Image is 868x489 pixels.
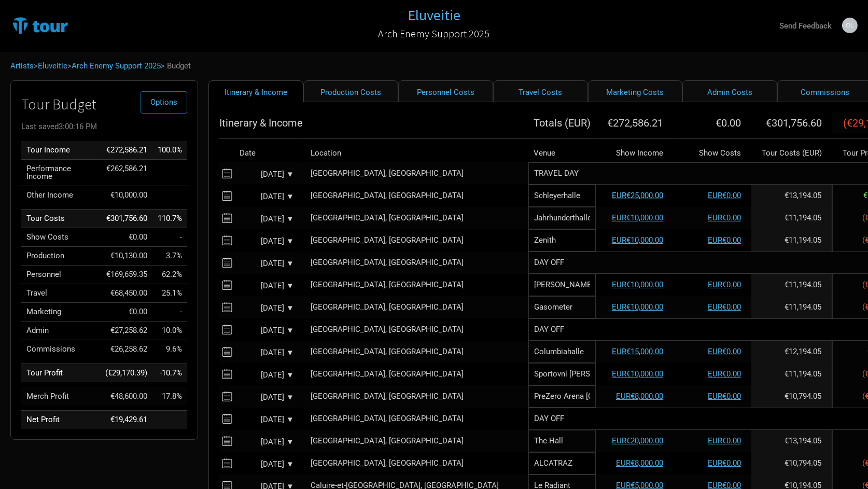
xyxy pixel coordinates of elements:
div: [DATE] ▼ [237,460,294,468]
input: Jahrhunderthalle [528,207,596,229]
a: EUR€0.00 [708,280,741,289]
div: [DATE] ▼ [237,327,294,334]
span: > [34,62,67,70]
div: Vienna, Austria [311,303,523,311]
span: > [67,62,161,70]
div: [DATE] ▼ [237,304,294,312]
input: Gasometer [528,296,596,318]
td: Tour Cost allocation from Production, Personnel, Travel, Marketing, Admin & Commissions [751,229,832,252]
td: €169,659.35 [100,266,152,284]
td: Tour Cost allocation from Production, Personnel, Travel, Marketing, Admin & Commissions [751,341,832,363]
th: Tour Costs ( EUR ) [751,144,832,162]
th: Location [305,144,528,162]
div: Prague, Czechia [311,370,523,378]
div: Budapest, Hungary [311,281,523,289]
td: Tour Income as % of Tour Income [152,141,187,160]
td: Other Income as % of Tour Income [152,186,187,204]
a: Eluveitie [408,7,460,23]
a: EUR€0.00 [708,436,741,445]
a: Itinerary & Income [208,80,303,102]
input: Sportovní hala Fortuna [528,363,596,385]
div: [DATE] ▼ [237,237,294,245]
div: [DATE] ▼ [237,416,294,424]
div: [DATE] ▼ [237,349,294,357]
td: Commissions [21,340,100,359]
h1: Eluveitie [408,6,460,24]
img: Jan-Ole [842,18,858,33]
a: EUR€8,000.00 [616,458,663,468]
div: Budapest, Hungary [311,259,523,267]
a: EUR€0.00 [708,302,741,312]
td: Tour Profit [21,364,100,382]
td: Show Costs [21,228,100,247]
td: Performance Income [21,159,100,186]
th: Date [234,144,302,162]
div: Milan, Italy [311,459,523,467]
a: EUR€0.00 [708,347,741,356]
td: €10,130.00 [100,247,152,266]
td: €19,429.61 [100,411,152,429]
div: Dübendorf, Switzerland [311,437,523,445]
a: EUR€0.00 [708,191,741,200]
img: TourTracks [10,15,122,36]
td: €301,756.60 [100,209,152,228]
td: €272,586.21 [100,141,152,160]
div: [DATE] ▼ [237,371,294,379]
input: Columbiahalle [528,341,596,363]
a: EUR€0.00 [708,369,741,379]
td: (€29,170.39) [100,364,152,382]
td: Tour Costs as % of Tour Income [152,209,187,228]
a: Travel Costs [493,80,588,102]
div: [DATE] ▼ [237,260,294,268]
td: Admin as % of Tour Income [152,322,187,340]
td: Tour Cost allocation from Production, Personnel, Travel, Marketing, Admin & Commissions [751,185,832,207]
td: Performance Income as % of Tour Income [152,159,187,186]
td: Tour Cost allocation from Production, Personnel, Travel, Marketing, Admin & Commissions [751,385,832,408]
td: Tour Cost allocation from Production, Personnel, Travel, Marketing, Admin & Commissions [751,430,832,452]
a: Artists [10,61,34,71]
div: Munich, Germany [311,236,523,244]
td: Travel [21,284,100,303]
a: Personnel Costs [398,80,493,102]
div: Gliwice, Poland [311,393,523,400]
div: Frankfurt am Main, Germany [311,214,523,222]
div: [DATE] ▼ [237,171,294,178]
div: Berlin, Germany [311,326,523,333]
th: €301,756.60 [751,113,832,133]
td: €26,258.62 [100,340,152,359]
a: EUR€10,000.00 [612,369,663,379]
div: [DATE] ▼ [237,394,294,401]
td: €10,000.00 [100,186,152,204]
td: Other Income [21,186,100,204]
a: Production Costs [303,80,398,102]
h2: Arch Enemy Support 2025 [379,28,490,39]
a: Eluveitie [38,61,67,71]
td: €0.00 [100,303,152,322]
div: Zürich, Switzerland [311,170,523,177]
td: Tour Cost allocation from Production, Personnel, Travel, Marketing, Admin & Commissions [751,296,832,318]
input: The Hall [528,430,596,452]
td: Admin [21,322,100,340]
td: Show Costs as % of Tour Income [152,228,187,247]
input: ALCATRAZ [528,452,596,474]
th: €272,586.21 [596,113,674,133]
td: Net Profit [21,411,100,429]
td: Tour Cost allocation from Production, Personnel, Travel, Marketing, Admin & Commissions [751,207,832,229]
td: €0.00 [100,228,152,247]
td: Tour Costs [21,209,100,228]
div: Berlin, Germany [311,348,523,356]
a: EUR€15,000.00 [612,347,663,356]
input: PreZero Arena Gliwice [528,385,596,408]
div: [DATE] ▼ [237,282,294,290]
a: Arch Enemy Support 2025 [379,23,490,45]
td: €27,258.62 [100,322,152,340]
th: Show Costs [674,144,751,162]
a: EUR€0.00 [708,458,741,468]
div: [DATE] ▼ [237,193,294,201]
a: EUR€0.00 [708,213,741,222]
input: Barba Negra Music Club [528,274,596,296]
td: Tour Cost allocation from Production, Personnel, Travel, Marketing, Admin & Commissions [751,363,832,385]
td: Personnel as % of Tour Income [152,266,187,284]
a: Marketing Costs [588,80,683,102]
th: Venue [528,144,596,162]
